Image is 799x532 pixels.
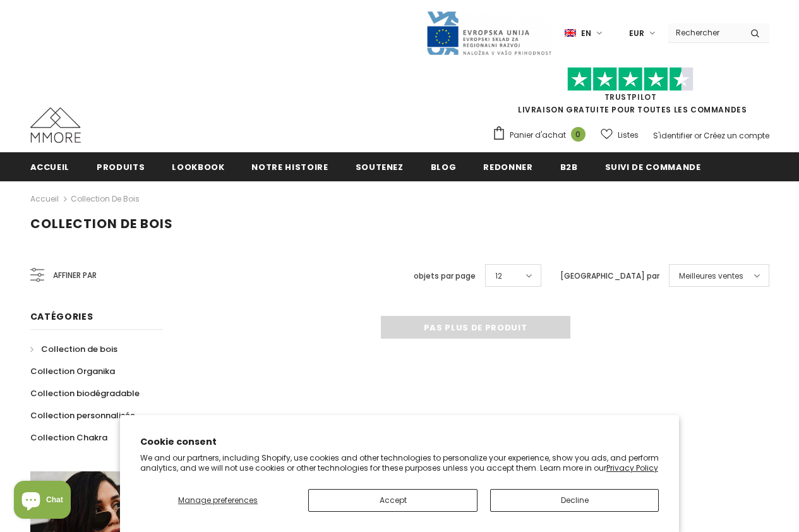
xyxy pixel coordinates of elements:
span: Blog [431,161,457,173]
span: Collection de bois [41,343,117,355]
a: soutenez [356,152,404,181]
span: Meilleures ventes [679,270,743,282]
span: B2B [560,161,578,173]
a: S'identifier [653,130,692,141]
span: Collection Chakra [30,432,107,444]
a: Créez un compte [704,130,769,141]
img: i-lang-1.png [565,28,576,39]
span: 12 [495,270,502,282]
a: Produits [97,152,145,181]
span: 0 [571,127,586,142]
button: Manage preferences [140,489,296,512]
span: or [694,130,702,141]
label: objets par page [414,270,476,282]
a: Privacy Policy [606,462,658,473]
button: Decline [490,489,659,512]
button: Accept [308,489,477,512]
span: Collection Organika [30,365,115,377]
span: Notre histoire [251,161,328,173]
a: TrustPilot [604,92,657,102]
a: Suivi de commande [605,152,701,181]
span: LIVRAISON GRATUITE POUR TOUTES LES COMMANDES [492,73,769,115]
a: Redonner [483,152,532,181]
a: Accueil [30,191,59,207]
a: Collection Organika [30,360,115,382]
a: Collection de bois [71,193,140,204]
img: Faites confiance aux étoiles pilotes [567,67,694,92]
a: Collection biodégradable [30,382,140,404]
a: Javni Razpis [426,27,552,38]
a: Listes [601,124,639,146]
a: Collection de bois [30,338,117,360]
p: We and our partners, including Shopify, use cookies and other technologies to personalize your ex... [140,453,659,473]
a: Collection Chakra [30,426,107,449]
a: B2B [560,152,578,181]
label: [GEOGRAPHIC_DATA] par [560,270,659,282]
a: Collection personnalisée [30,404,135,426]
span: Panier d'achat [510,129,566,142]
span: soutenez [356,161,404,173]
span: Catégories [30,310,93,323]
span: Listes [618,129,639,142]
span: EUR [629,27,644,40]
span: Collection personnalisée [30,409,135,421]
span: Collection biodégradable [30,387,140,399]
span: en [581,27,591,40]
span: Manage preferences [178,495,258,505]
img: Javni Razpis [426,10,552,56]
a: Lookbook [172,152,224,181]
span: Lookbook [172,161,224,173]
a: Accueil [30,152,70,181]
h2: Cookie consent [140,435,659,449]
img: Cas MMORE [30,107,81,143]
span: Affiner par [53,269,97,282]
span: Collection de bois [30,215,173,233]
a: Blog [431,152,457,181]
span: Accueil [30,161,70,173]
a: Notre histoire [251,152,328,181]
input: Search Site [668,23,741,42]
span: Suivi de commande [605,161,701,173]
span: Produits [97,161,145,173]
a: Panier d'achat 0 [492,126,592,145]
span: Redonner [483,161,532,173]
inbox-online-store-chat: Shopify online store chat [10,481,75,522]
